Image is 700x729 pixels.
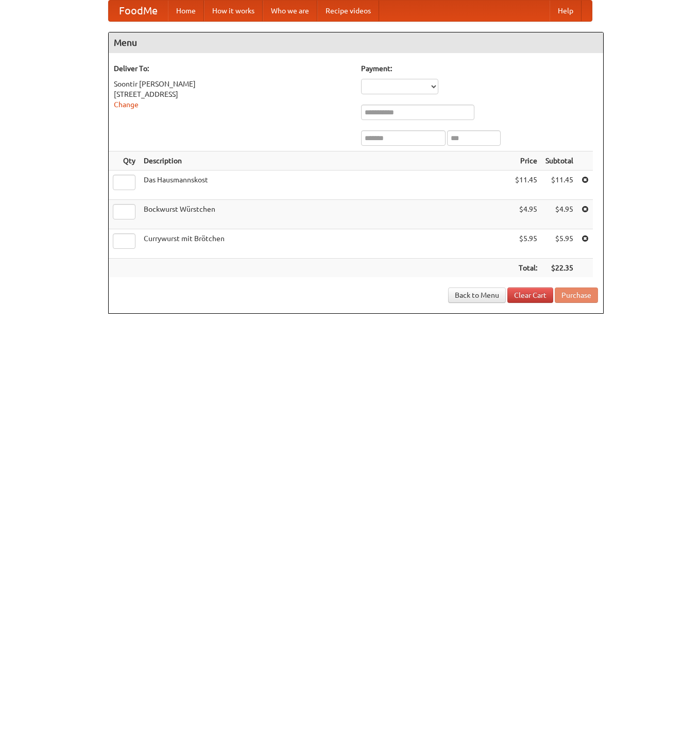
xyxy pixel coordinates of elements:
[511,229,541,259] td: $5.95
[541,200,577,229] td: $4.95
[511,200,541,229] td: $4.95
[511,151,541,171] th: Price
[507,287,553,303] a: Clear Cart
[140,171,511,200] td: Das Hausmannskost
[550,1,582,21] a: Help
[114,89,351,99] div: [STREET_ADDRESS]
[541,151,577,171] th: Subtotal
[541,171,577,200] td: $11.45
[109,151,140,171] th: Qty
[448,287,506,303] a: Back to Menu
[511,259,541,278] th: Total:
[204,1,263,21] a: How it works
[140,229,511,259] td: Currywurst mit Brötchen
[109,1,168,21] a: FoodMe
[511,171,541,200] td: $11.45
[109,32,603,53] h4: Menu
[541,259,577,278] th: $22.35
[317,1,379,21] a: Recipe videos
[114,100,139,109] a: Change
[555,287,598,303] button: Purchase
[114,79,351,89] div: Soontir [PERSON_NAME]
[114,63,351,74] h5: Deliver To:
[541,229,577,259] td: $5.95
[263,1,317,21] a: Who we are
[361,63,598,74] h5: Payment:
[140,151,511,171] th: Description
[140,200,511,229] td: Bockwurst Würstchen
[168,1,204,21] a: Home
